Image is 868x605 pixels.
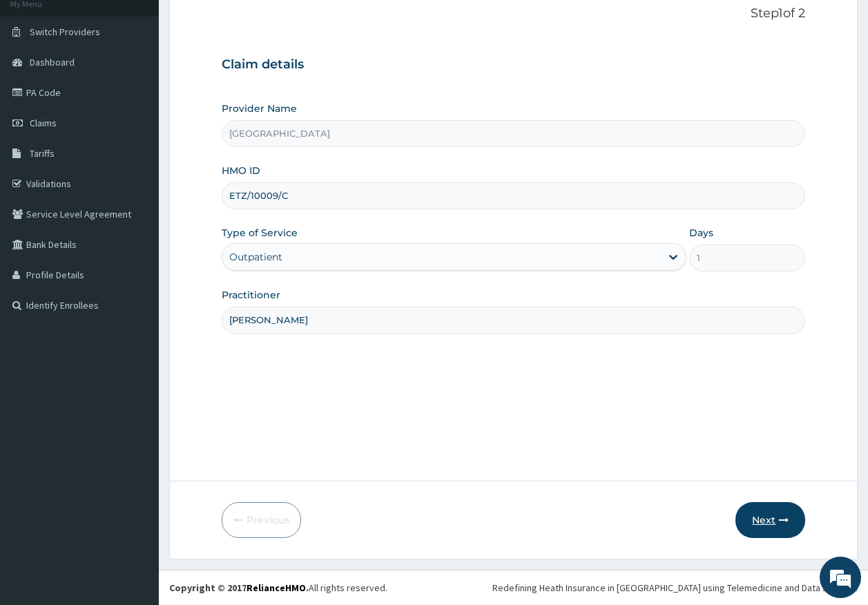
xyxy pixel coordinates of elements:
label: Practitioner [222,288,280,302]
h3: Claim details [222,57,806,73]
input: Enter Name [222,307,806,334]
button: Previous [222,502,301,538]
strong: Copyright © 2017 . [169,582,309,594]
a: RelianceHMO [247,582,306,594]
label: HMO ID [222,164,260,177]
div: Outpatient [229,250,282,264]
span: Tariffs [30,147,55,160]
span: Switch Providers [30,26,100,38]
label: Days [689,226,713,240]
label: Type of Service [222,226,298,240]
span: Dashboard [30,56,75,68]
label: Provider Name [222,102,297,115]
span: Claims [30,117,57,129]
input: Enter HMO ID [222,182,806,209]
p: Step 1 of 2 [222,6,806,21]
footer: All rights reserved. [159,570,868,605]
button: Next [735,502,805,538]
div: Redefining Heath Insurance in [GEOGRAPHIC_DATA] using Telemedicine and Data Science! [492,581,858,595]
